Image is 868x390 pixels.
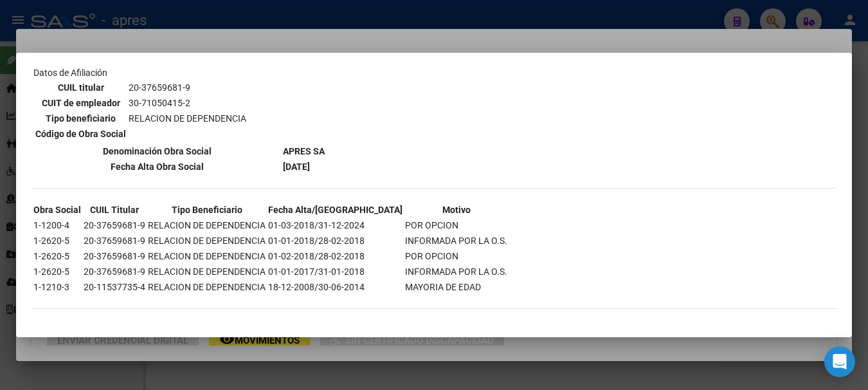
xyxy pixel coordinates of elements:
[267,280,403,294] td: 18-12-2008/30-06-2014
[35,80,127,95] th: CUIL titular
[33,249,82,263] td: 1-2620-5
[33,234,82,248] td: 1-2620-5
[147,203,266,217] th: Tipo Beneficiario
[404,280,508,294] td: MAYORIA DE EDAD
[35,111,127,125] th: Tipo beneficiario
[404,265,508,279] td: INFORMADA POR LA O.S.
[404,234,508,248] td: INFORMADA POR LA O.S.
[128,96,247,110] td: 30-71050415-2
[267,203,403,217] th: Fecha Alta/[GEOGRAPHIC_DATA]
[35,96,127,110] th: CUIT de empleador
[267,234,403,248] td: 01-01-2018/28-02-2018
[267,265,403,279] td: 01-01-2017/31-01-2018
[267,218,403,232] td: 01-03-2018/31-12-2024
[147,218,266,232] td: RELACION DE DEPENDENCIA
[147,234,266,248] td: RELACION DE DEPENDENCIA
[404,218,508,232] td: POR OPCION
[147,280,266,294] td: RELACION DE DEPENDENCIA
[33,160,281,174] th: Fecha Alta Obra Social
[83,203,146,217] th: CUIL Titular
[128,80,247,95] td: 20-37659681-9
[283,146,325,156] b: APRES SA
[147,249,266,263] td: RELACION DE DEPENDENCIA
[83,265,146,279] td: 20-37659681-9
[33,218,82,232] td: 1-1200-4
[83,249,146,263] td: 20-37659681-9
[128,111,247,125] td: RELACION DE DEPENDENCIA
[283,162,310,172] b: [DATE]
[35,127,127,141] th: Código de Obra Social
[83,234,146,248] td: 20-37659681-9
[824,346,855,377] div: Open Intercom Messenger
[267,249,403,263] td: 01-02-2018/28-02-2018
[33,265,82,279] td: 1-2620-5
[147,265,266,279] td: RELACION DE DEPENDENCIA
[404,203,508,217] th: Motivo
[404,249,508,263] td: POR OPCION
[83,218,146,232] td: 20-37659681-9
[33,144,281,158] th: Denominación Obra Social
[33,203,82,217] th: Obra Social
[33,280,82,294] td: 1-1210-3
[83,280,146,294] td: 20-11537735-4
